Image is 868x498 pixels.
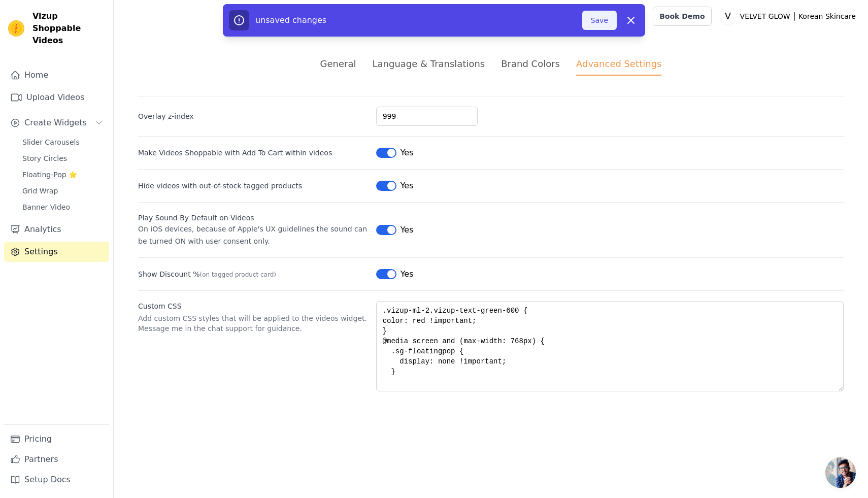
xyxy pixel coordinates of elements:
[138,213,368,223] div: Play Sound By Default on Videos
[400,268,414,280] span: Yes
[16,200,109,214] a: Banner Video
[138,181,368,191] label: Hide videos with out-of-stock tagged products
[582,11,617,30] button: Save
[4,429,109,449] a: Pricing
[24,117,87,129] span: Create Widgets
[22,137,80,147] span: Slider Carousels
[825,457,856,488] div: Chat öffnen
[199,271,276,278] span: (on tagged product card)
[400,147,414,159] span: Yes
[22,186,58,196] span: Grid Wrap
[4,449,109,470] a: Partners
[16,135,109,149] a: Slider Carousels
[376,268,414,280] button: Yes
[372,57,485,71] div: Language & Translations
[576,57,661,76] div: Advanced Settings
[4,219,109,240] a: Analytics
[138,148,332,158] label: Make Videos Shoppable with Add To Cart within videos
[138,269,368,279] label: Show Discount %
[376,180,414,192] button: Yes
[16,184,109,198] a: Grid Wrap
[4,242,109,262] a: Settings
[138,301,368,311] label: Custom CSS
[16,168,109,182] a: Floating-Pop ⭐
[138,225,367,245] span: On iOS devices, because of Apple's UX guidelines the sound can be turned ON with user consent only.
[376,147,414,159] button: Yes
[376,224,414,236] button: Yes
[255,15,326,25] span: unsaved changes
[22,153,67,163] span: Story Circles
[22,202,70,212] span: Banner Video
[138,313,368,334] p: Add custom CSS styles that will be applied to the videos widget. Message me in the chat support f...
[400,180,414,192] span: Yes
[4,470,109,490] a: Setup Docs
[400,224,414,236] span: Yes
[4,113,109,133] button: Create Widgets
[16,151,109,165] a: Story Circles
[4,87,109,108] a: Upload Videos
[138,111,368,121] label: Overlay z-index
[320,57,356,71] div: General
[501,57,560,71] div: Brand Colors
[4,65,109,85] a: Home
[22,170,77,180] span: Floating-Pop ⭐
